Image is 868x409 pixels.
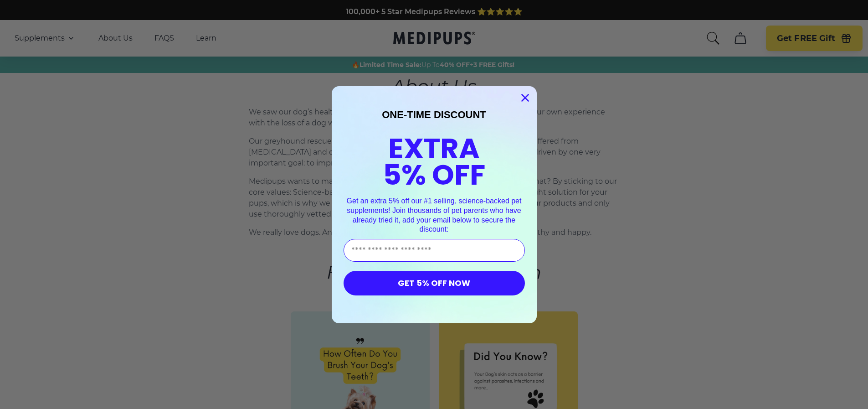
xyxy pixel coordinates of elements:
[344,271,525,295] button: GET 5% OFF NOW
[347,197,522,233] span: Get an extra 5% off our #1 selling, science-backed pet supplements! Join thousands of pet parents...
[382,109,486,120] span: ONE-TIME DISCOUNT
[383,155,485,195] span: 5% OFF
[517,90,533,106] button: Close dialog
[388,129,480,168] span: EXTRA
